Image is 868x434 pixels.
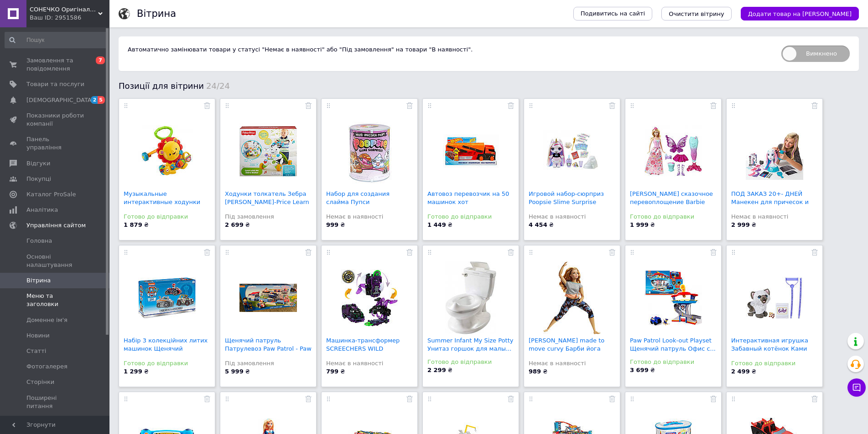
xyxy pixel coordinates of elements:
[204,102,210,108] a: Прибрати з вітрини
[630,213,717,221] div: Готово до відправки
[26,221,86,230] span: Управління сайтом
[26,347,46,355] span: Статті
[305,395,312,402] a: Прибрати з вітрини
[239,123,297,180] img: Ходунки толкатель Зебра Fisher-Price Learn with Me Zebra Walker
[427,358,514,366] div: Готово до відправки
[508,102,514,108] a: Прибрати з вітрини
[26,378,54,386] span: Сторінки
[406,102,413,108] a: Прибрати з вітрини
[26,237,52,245] span: Головна
[746,277,803,319] img: Интерактивная игрушка Забавный котёнок Ками Друг щенка Пакс FurReal Friends Kami My Poopin Kitty
[124,368,142,375] b: 1 299
[811,102,818,108] a: Прибрати з вітрини
[427,366,514,374] div: ₴
[225,221,244,228] b: 2 699
[225,368,244,375] b: 5 999
[26,316,68,324] span: Доменне ім'я
[225,337,312,360] a: Щенячий патруль Патрулевоз Paw Patrol - Paw Patrol...
[781,46,850,62] span: Вимкнено
[630,367,649,373] b: 3 699
[543,123,601,180] img: Игровой набор-сюрприз Poopsie Slime Surprise Единорог с сюрпризами 551447
[206,81,230,91] span: 24/24
[26,292,84,308] span: Меню та заголовки
[748,10,852,17] span: Додати товар на [PERSON_NAME]
[609,102,615,108] a: Прибрати з вітрини
[326,190,404,214] a: Набор для создания слайма Пупси [PERSON_NAME] Волше...
[305,248,312,255] a: Прибрати з вітрини
[731,190,809,214] a: ПОД ЗАКАЗ 20+- ДНЕЙ Манекен для причесок и макияжа...
[427,337,513,352] a: Summer Infant My Size Potty Унитаз горшок для малы...
[26,276,51,285] span: Вітрина
[326,213,413,221] div: Немає в наявності
[26,175,51,183] span: Покупці
[225,359,312,368] div: Під замовлення
[710,395,717,402] a: Прибрати з вітрини
[124,221,142,228] b: 1 879
[427,221,446,228] b: 1 449
[138,125,196,178] img: Музыкальные интерактивные ходунки толкатель для детей Fisher Price Львенок Musical Lion Walker
[630,337,716,352] a: Paw Patrol Look-out Playset Щенячий патруль Офис с...
[543,261,600,334] img: Barbie made to move curvy Барби йога пышка двигайся как я
[26,80,84,88] span: Товари та послуги
[98,96,105,104] span: 5
[529,190,604,214] a: Игровой набор-сюрприз Poopsie Slime Surprise Еди...
[26,56,84,73] span: Замовлення та повідомлення
[124,368,210,376] div: ₴
[731,368,750,375] b: 2 499
[204,248,210,255] a: Прибрати з вітрини
[225,221,312,229] div: ₴
[119,80,859,92] div: Позиції для вітрини
[811,395,818,402] a: Прибрати з вітрини
[661,7,731,20] button: Очистити вітрину
[26,332,50,340] span: Новини
[225,190,309,214] a: Ходунки толкатель Зебра [PERSON_NAME]-Price Learn with Me...
[811,248,818,255] a: Прибрати з вітрини
[427,213,514,221] div: Готово до відправки
[529,221,615,229] div: ₴
[731,337,808,360] a: Интерактивная игрушка Забавный котёнок Ками Друг щ...
[406,248,413,255] a: Прибрати з вітрини
[30,5,98,14] span: СОНЕЧКО Оригінальні дитячі іграшки
[26,135,84,152] span: Панель управління
[30,14,109,22] div: Ваш ID: 2951586
[529,213,615,221] div: Немає в наявності
[406,395,413,402] a: Прибрати з вітрини
[124,359,210,368] div: Готово до відправки
[443,134,499,168] img: Автовоз перевозчик на 50 машинок хот вилс Hot Wheels Mega Hauler
[341,269,398,327] img: Машинка-трансформер SCREECHERS WILD KnightVision L2 Найтвижн
[341,118,398,185] img: Набор для создания слайма Пупси Слайм Слизь Волшебные сюрпризы Poopsie Slime Surprise Poop Pack S...
[529,221,547,228] b: 4 454
[645,125,702,178] img: Барби сказочное перевоплощение Barbie Dreamtopia Fairytale Dress Up Doll
[138,277,196,318] img: Набір 3 колекційних литих машинок Щенячий патруль машинки металеві Райдер Еверест Трекер Paw Patr...
[508,395,514,402] a: Прибрати з вітрини
[128,46,473,53] span: Автоматично замінювати товари у статусі "Немає в наявності" або "Під замовлення" на товари "В ная...
[326,337,400,360] a: Машинка-трансформер SCREECHERS WILD KnightVision ...
[96,56,105,64] span: 7
[204,395,210,402] a: Прибрати з вітрини
[26,206,58,214] span: Аналітика
[305,102,312,108] a: Прибрати з вітрини
[326,221,413,229] div: ₴
[645,271,702,326] img: Paw Patrol Look-out Playset Щенячий патруль Офис спасателей Спасательная станция
[731,221,750,228] b: 2 999
[26,363,68,371] span: Фотогалерея
[529,368,541,375] b: 989
[326,368,338,375] b: 799
[225,213,312,221] div: Під замовлення
[225,368,312,376] div: ₴
[26,394,84,410] span: Поширені питання
[710,102,717,108] a: Прибрати з вітрини
[609,395,615,402] a: Прибрати з вітрини
[669,10,724,17] span: Очистити вітрину
[26,112,84,128] span: Показники роботи компанії
[741,7,859,20] button: Додати товар на [PERSON_NAME]
[508,248,514,255] a: Прибрати з вітрини
[529,368,615,376] div: ₴
[609,248,615,255] a: Прибрати з вітрини
[91,96,98,104] span: 2
[630,358,717,366] div: Готово до відправки
[573,7,653,20] a: Подивитись на сайті
[26,190,76,199] span: Каталог ProSale
[26,96,94,104] span: [DEMOGRAPHIC_DATA]
[124,337,208,360] a: Набір 3 колекційних литих машинок Щенячий патруль...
